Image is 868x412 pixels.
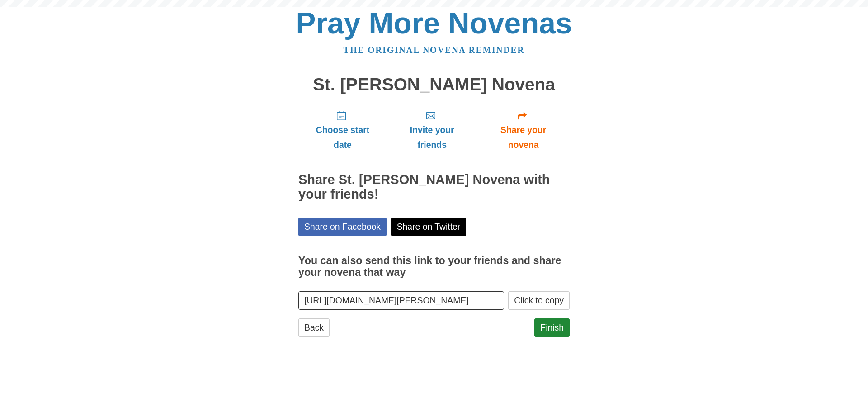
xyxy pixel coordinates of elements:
[298,255,570,278] h3: You can also send this link to your friends and share your novena that way
[298,218,387,236] a: Share on Facebook
[298,173,570,202] h2: Share St. [PERSON_NAME] Novena with your friends!
[298,103,387,157] a: Choose start date
[344,45,525,55] a: The original novena reminder
[298,318,330,337] a: Back
[307,123,378,152] span: Choose start date
[396,123,468,152] span: Invite your friends
[508,291,570,310] button: Click to copy
[296,6,572,40] a: Pray More Novenas
[486,123,561,152] span: Share your novena
[387,103,477,157] a: Invite your friends
[391,218,467,236] a: Share on Twitter
[477,103,570,157] a: Share your novena
[534,318,570,337] a: Finish
[298,75,570,95] h1: St. [PERSON_NAME] Novena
